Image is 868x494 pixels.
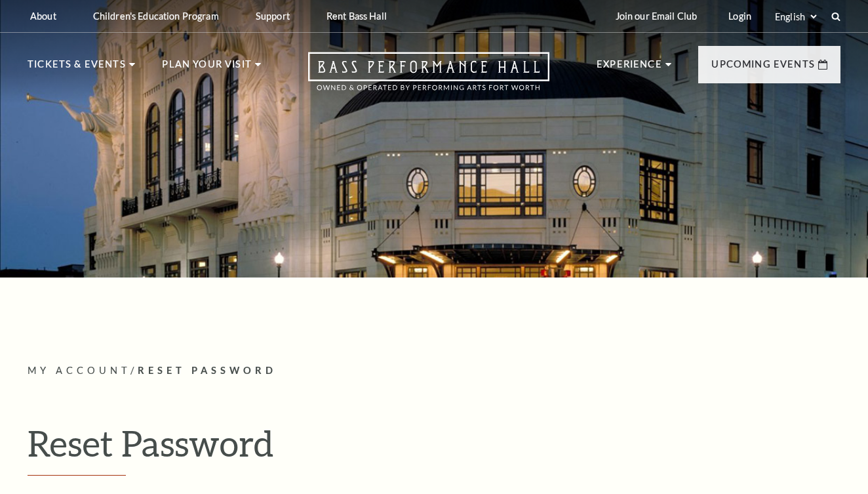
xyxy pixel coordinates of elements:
[138,365,277,376] span: Reset Password
[711,56,815,80] p: Upcoming Events
[30,10,56,22] p: About
[772,10,819,23] select: Select:
[162,56,252,80] p: Plan Your Visit
[28,365,130,376] span: My Account
[93,10,219,22] p: Children's Education Program
[256,10,290,22] p: Support
[326,10,387,22] p: Rent Bass Hall
[597,56,662,80] p: Experience
[28,56,126,80] p: Tickets & Events
[28,363,840,379] p: /
[28,422,840,476] h1: Reset Password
